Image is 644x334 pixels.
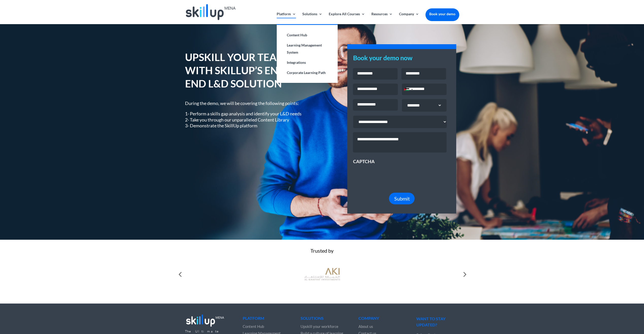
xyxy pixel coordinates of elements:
[243,324,264,329] a: Content Hub
[185,111,315,129] p: 1- Perform a skills gap analysis and identify your L&D needs 2- Take you through our unparalleled...
[185,313,225,328] img: footer_logo
[185,51,315,93] h1: UPSKILL YOUR TEAMS WITH SKILLUP’S END-TO-END L&D SOLUTION
[282,68,333,78] a: Corporate Learning Path
[329,12,365,24] a: Explore All Courses
[416,316,445,327] span: WANT TO STAY UPDATED?
[185,100,315,129] div: During the demo, we will be covering the following points:
[425,8,459,20] a: Book your demo
[282,30,333,40] a: Content Hub
[353,159,374,164] label: CAPTCHA
[185,248,459,254] div: Trusted by
[301,316,343,323] h4: Solutions
[389,193,415,204] button: Submit
[559,279,644,334] iframe: Chat Widget
[402,84,414,95] div: Selected country
[399,12,419,24] a: Company
[302,12,322,24] a: Solutions
[358,324,373,329] a: About us
[186,4,236,20] img: Skillup Mena
[243,316,285,323] h4: Platform
[282,40,333,57] a: Learning Management System
[353,165,430,185] iframe: reCAPTCHA
[304,265,340,283] img: al khayyat investments logo
[301,324,338,329] a: Upskill your workforce
[371,12,393,24] a: Resources
[277,12,296,24] a: Platform
[394,195,409,202] span: Submit
[358,316,401,323] h4: Company
[282,57,333,68] a: Integrations
[353,55,451,64] h3: Book your demo now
